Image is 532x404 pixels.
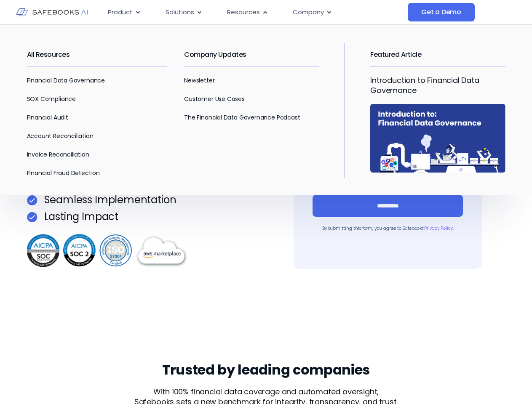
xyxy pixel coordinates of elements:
[370,75,479,96] a: Introduction to Financial Data Governance
[27,113,68,122] a: Financial Audit
[27,169,100,177] a: Financial Fraud Detection
[27,195,37,205] img: Get a Demo 1
[27,95,76,103] a: SOX Compliance
[27,150,89,159] a: Invoice Reconciliation
[184,113,300,122] a: The Financial Data Governance Podcast
[44,212,118,222] p: Lasting Impact
[27,50,70,59] a: All Resources
[370,43,505,66] h2: Featured Article
[27,132,94,140] a: Account Reconciliation
[101,4,408,21] nav: Menu
[44,195,176,205] p: Seamless Implementation
[184,43,319,66] h2: Company Updates
[184,95,245,103] a: Customer Use Cases
[101,4,408,21] div: Menu Toggle
[27,76,105,85] a: Financial Data Governance
[27,212,37,222] img: Get a Demo 1
[166,8,194,17] span: Solutions
[293,8,324,17] span: Company
[313,225,463,231] p: By submitting this form, you agree to Safebooks’ .
[27,233,189,269] img: Get a Demo 3
[408,3,475,21] a: Get a Demo
[227,8,260,17] span: Resources
[424,225,453,231] a: Privacy Policy
[162,361,370,378] h3: Trusted by leading companies
[108,8,133,17] span: Product
[184,76,214,85] a: Newsletter
[421,8,461,16] span: Get a Demo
